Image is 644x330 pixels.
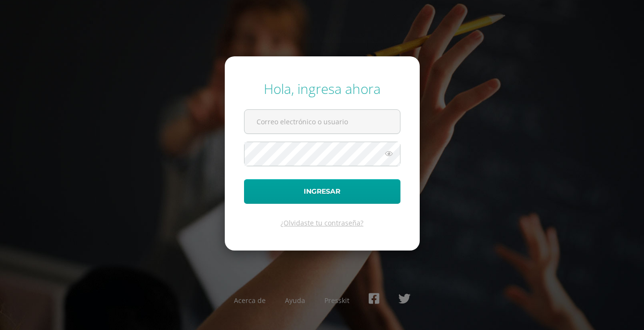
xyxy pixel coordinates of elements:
[234,296,266,305] a: Acerca de
[324,296,349,305] a: Presskit
[244,179,400,204] button: Ingresar
[281,218,363,227] a: ¿Olvidaste tu contraseña?
[245,110,400,133] input: Correo electrónico o usuario
[285,296,305,305] a: Ayuda
[244,79,400,98] div: Hola, ingresa ahora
